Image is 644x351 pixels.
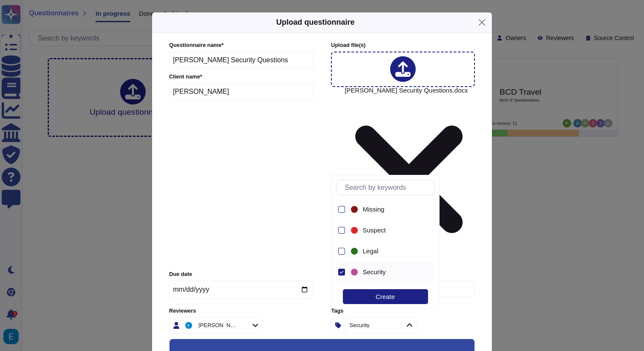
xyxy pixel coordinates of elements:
label: Tags [331,308,475,314]
div: Suspect [349,220,426,240]
div: Suspect [349,225,359,235]
span: Suspect [363,226,386,234]
span: Security [363,268,386,276]
div: Legal [349,246,359,256]
input: Enter questionnaire name [169,52,313,69]
div: Legal [363,247,423,255]
div: Legal [349,241,426,261]
div: Security [349,267,359,277]
div: Missing [349,200,426,219]
label: Questionnaire name [169,43,313,48]
div: Security [363,268,423,276]
label: Reviewers [169,308,313,314]
div: Suspect [363,226,423,234]
div: Create [343,289,428,304]
div: Missing [349,204,359,215]
input: Search by keywords [341,180,434,195]
div: Security [350,322,370,328]
label: Client name [169,74,313,80]
button: Close [475,16,489,29]
div: Missing [363,206,423,213]
span: Legal [363,247,379,255]
div: Compliance [349,283,426,302]
span: Missing [363,206,385,213]
span: Upload file (s) [331,42,365,48]
label: Due date [169,272,313,277]
input: Enter company name of the client [169,83,313,100]
div: [PERSON_NAME] [198,322,238,328]
h5: Upload questionnaire [276,17,354,28]
img: user [185,322,192,329]
div: Security [349,262,426,281]
input: Due date [169,281,313,299]
span: [PERSON_NAME] Security Questions.docx [345,87,474,265]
